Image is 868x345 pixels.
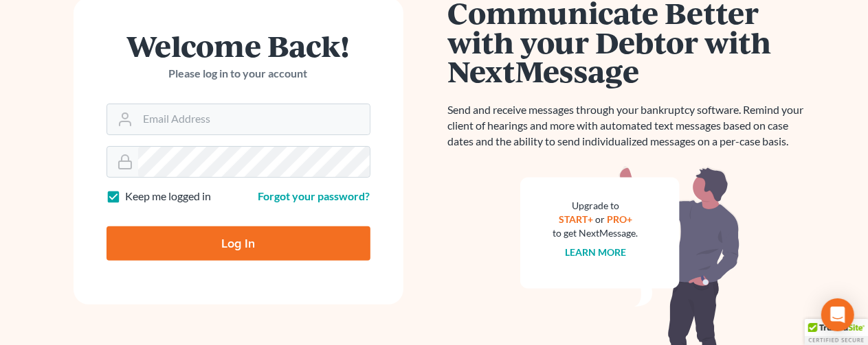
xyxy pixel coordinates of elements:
[805,319,868,345] div: TrustedSite Certified
[559,213,593,225] a: START+
[126,189,212,204] label: Keep me logged in
[138,104,370,134] input: Email Address
[107,31,370,60] h1: Welcome Back!
[607,213,632,225] a: PRO+
[553,226,638,240] div: to get NextMessage.
[595,213,605,225] span: or
[821,298,854,331] div: Open Intercom Messenger
[258,189,370,202] a: Forgot your password?
[553,199,638,213] div: Upgrade to
[448,102,812,150] p: Send and receive messages through your bankruptcy software. Remind your client of hearings and mo...
[107,226,370,261] input: Log In
[107,66,370,82] p: Please log in to your account
[565,246,626,258] a: Learn more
